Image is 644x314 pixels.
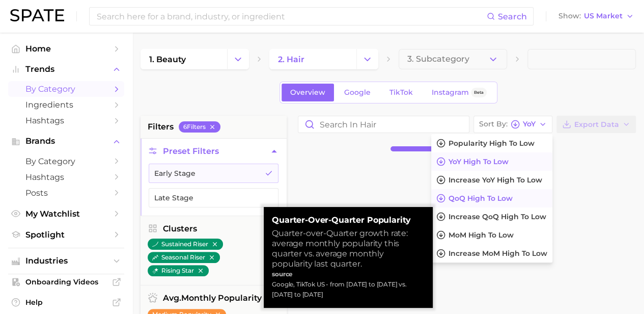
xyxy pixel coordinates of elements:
span: 2. hair [278,55,304,64]
span: Export Data [574,120,619,129]
span: by Category [25,84,107,94]
button: Clusters [141,216,287,241]
input: Search here for a brand, industry, or ingredient [96,8,487,25]
a: TikTok [381,84,422,101]
a: Google [335,84,379,101]
div: Google, TikTok US - from [DATE] to [DATE] vs. [DATE] to [DATE] [272,279,425,300]
a: Help [8,295,124,310]
button: Late Stage [149,188,278,207]
a: Ingredients [8,97,124,113]
span: Popularity high to low [449,139,535,148]
span: Brands [25,137,107,146]
button: Early Stage [149,164,278,183]
button: Export Data [556,116,636,133]
span: Posts [25,188,107,198]
button: Change Category [227,49,249,69]
span: Preset Filters [163,146,219,156]
button: Trends [8,62,124,77]
a: Overview [282,84,334,101]
a: Spotlight [8,227,124,243]
span: TikTok [389,88,413,97]
img: sustained riser [152,241,158,247]
a: My Watchlist [8,206,124,222]
span: Hashtags [25,172,107,182]
span: Instagram [432,88,469,97]
strong: Quarter-over-Quarter Popularity [272,215,425,225]
button: avg.monthly popularity [141,285,287,310]
img: seasonal riser [152,254,158,260]
span: Increase YoY high to low [449,176,542,185]
a: 2. hair [269,49,356,69]
span: Ingredients [25,100,107,110]
button: 3. Subcategory [399,49,507,69]
span: Show [558,13,581,19]
button: Sort ByYoY [473,116,552,133]
span: Hashtags [25,116,107,125]
button: Industries [8,253,124,269]
button: 6Filters [179,121,220,133]
a: InstagramBeta [423,84,495,101]
span: Industries [25,256,107,266]
span: Trends [25,65,107,74]
span: QoQ high to low [449,194,513,203]
img: SPATE [10,9,64,21]
a: Home [8,41,124,57]
ul: Sort ByYoY [431,134,552,263]
input: Search in hair [298,116,469,133]
span: My Watchlist [25,209,107,219]
button: rising star [148,265,209,276]
button: sustained riser [148,239,223,250]
a: Posts [8,185,124,201]
span: Spotlight [25,230,107,240]
a: Hashtags [8,113,124,128]
span: Beta [474,88,484,97]
span: Onboarding Videos [25,277,107,286]
span: Clusters [163,224,197,233]
span: Google [344,88,371,97]
a: by Category [8,81,124,97]
button: Brands [8,134,124,149]
span: Overview [290,88,325,97]
span: MoM high to low [449,231,514,240]
img: rising star [152,268,158,274]
button: Change Category [356,49,378,69]
span: Sort By [479,121,508,127]
span: Search [498,12,527,21]
strong: source [272,270,293,278]
a: Hashtags [8,169,124,185]
span: filters [148,121,174,133]
div: Quarter-over-Quarter growth rate: average monthly popularity this quarter vs. average monthly pop... [272,228,425,269]
span: monthly popularity [163,293,262,303]
span: Increase MoM high to low [449,249,547,258]
button: seasonal riser [148,252,220,263]
span: YoY [523,121,536,127]
span: Increase QoQ high to low [449,213,546,221]
span: US Market [584,13,623,19]
span: by Category [25,156,107,166]
a: by Category [8,153,124,169]
abbr: average [163,293,181,303]
span: 1. beauty [149,55,186,64]
a: Onboarding Videos [8,274,124,290]
a: 1. beauty [141,49,227,69]
span: Help [25,298,107,307]
span: YoY high to low [449,158,509,166]
span: 3. Subcategory [407,55,469,64]
button: Preset Filters [141,139,287,164]
span: Home [25,44,107,54]
button: ShowUS Market [556,10,636,23]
